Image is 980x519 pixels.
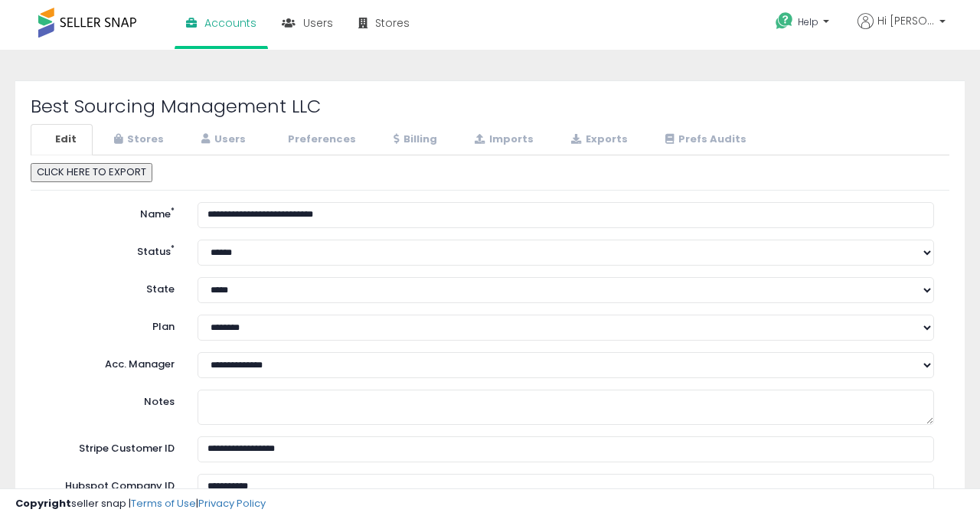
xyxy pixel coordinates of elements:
label: Stripe Customer ID [34,436,186,456]
a: Edit [31,124,93,155]
label: Plan [34,315,186,335]
label: Acc. Manager [34,352,186,372]
label: Status [34,240,186,259]
a: Exports [551,124,644,155]
a: Preferences [263,124,372,155]
a: Terms of Use [131,496,196,511]
i: Get Help [775,11,794,31]
span: Help [798,15,818,28]
label: Name [34,202,186,222]
a: Billing [374,124,453,155]
a: Stores [94,124,180,155]
button: CLICK HERE TO EXPORT [31,163,152,182]
strong: Copyright [15,496,71,511]
a: Imports [455,124,550,155]
h2: Best Sourcing Management LLC [31,96,949,116]
span: Users [303,15,333,31]
a: Privacy Policy [198,496,266,511]
span: Hi [PERSON_NAME] [877,13,935,28]
label: Notes [34,390,186,410]
div: seller snap | | [15,497,266,511]
label: Hubspot Company ID [34,474,186,494]
label: State [34,277,186,297]
a: Users [181,124,262,155]
span: Stores [375,15,410,31]
span: Accounts [204,15,256,31]
a: Prefs Audits [645,124,763,155]
a: Hi [PERSON_NAME] [857,13,946,47]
